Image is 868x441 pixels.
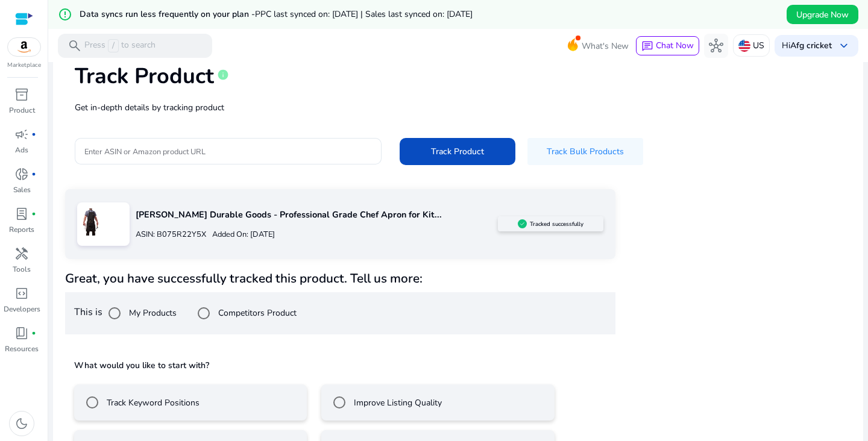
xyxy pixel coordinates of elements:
label: My Products [127,307,177,319]
label: Improve Listing Quality [351,396,442,409]
span: code_blocks [14,286,29,301]
p: Ads [15,145,28,155]
div: This is [65,292,615,334]
img: sellerapp_active [518,219,527,228]
button: chatChat Now [636,36,699,55]
span: handyman [14,246,29,261]
span: fiber_manual_record [31,331,36,336]
span: Chat Now [656,40,694,51]
span: inventory_2 [14,87,29,102]
button: Track Bulk Products [527,138,643,165]
span: keyboard_arrow_down [837,39,851,53]
span: dark_mode [14,416,29,431]
span: Upgrade Now [796,8,849,21]
span: campaign [14,127,29,142]
p: Press to search [84,39,156,52]
span: donut_small [14,167,29,181]
p: Reports [9,224,34,235]
span: Track Product [431,145,484,158]
b: Afg cricket [790,40,832,51]
mat-icon: error_outline [58,7,72,22]
p: ASIN: B075R22Y5X [136,229,206,240]
p: Tools [13,264,31,275]
h1: Track Product [75,63,214,89]
p: Added On: [DATE] [206,229,275,240]
label: Competitors Product [216,307,297,319]
label: Track Keyword Positions [104,396,200,409]
p: Get in-depth details by tracking product [75,101,841,114]
span: chat [641,40,653,52]
button: Upgrade Now [787,5,858,24]
span: Track Bulk Products [547,145,624,158]
h5: Tracked successfully [530,220,583,228]
h4: Great, you have successfully tracked this product. Tell us more: [65,271,615,286]
img: 81zKTTzPopL.jpg [77,208,104,236]
img: us.svg [738,40,750,52]
h5: What would you like to start with? [74,360,606,372]
span: fiber_manual_record [31,172,36,177]
span: book_4 [14,326,29,340]
span: fiber_manual_record [31,211,36,216]
span: info [217,69,229,81]
p: US [753,35,764,56]
h5: Data syncs run less frequently on your plan - [80,10,473,20]
span: What's New [582,36,629,57]
p: Developers [4,304,40,314]
span: lab_profile [14,207,29,221]
span: fiber_manual_record [31,132,36,137]
p: [PERSON_NAME] Durable Goods - Professional Grade Chef Apron for Kit... [136,208,498,222]
p: Product [9,105,35,116]
p: Resources [5,343,39,354]
span: PPC last synced on: [DATE] | Sales last synced on: [DATE] [255,8,473,20]
p: Marketplace [7,61,41,70]
span: / [108,39,119,52]
span: hub [709,39,723,53]
span: search [68,39,82,53]
button: hub [704,34,728,58]
button: Track Product [400,138,515,165]
p: Hi [782,42,832,50]
p: Sales [13,184,31,195]
img: amazon.svg [8,38,40,56]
